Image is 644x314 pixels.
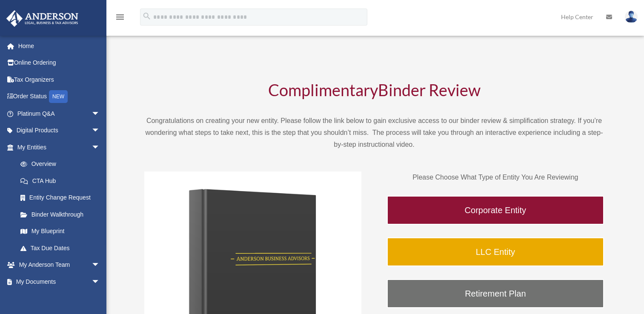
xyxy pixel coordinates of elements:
p: Congratulations on creating your new entity. Please follow the link below to gain exclusive acces... [144,115,604,151]
a: Digital Productsarrow_drop_down [6,122,113,139]
span: arrow_drop_down [92,122,109,140]
a: Binder Walkthrough [12,206,109,223]
a: My Anderson Teamarrow_drop_down [6,257,113,274]
p: Please Choose What Type of Entity You Are Reviewing [387,171,604,183]
a: Corporate Entity [387,196,604,225]
a: Online Ordering [6,54,113,71]
span: Complimentary [268,80,378,100]
a: Platinum Q&Aarrow_drop_down [6,105,113,122]
span: arrow_drop_down [92,273,109,291]
span: arrow_drop_down [92,105,109,123]
span: arrow_drop_down [92,257,109,274]
a: Retirement Plan [387,279,604,308]
a: Home [6,37,113,54]
div: NEW [49,90,68,103]
img: User Pic [625,11,638,23]
a: Overview [12,156,113,173]
span: arrow_drop_down [92,139,109,156]
a: My Blueprint [12,223,113,240]
a: CTA Hub [12,172,113,189]
a: My Entitiesarrow_drop_down [6,139,113,156]
a: Order StatusNEW [6,88,113,106]
a: Tax Due Dates [12,240,113,257]
i: menu [115,12,125,22]
a: LLC Entity [387,237,604,266]
a: My Documentsarrow_drop_down [6,273,113,290]
a: menu [115,15,125,22]
i: search [142,11,152,21]
a: Tax Organizers [6,71,113,88]
img: Anderson Advisors Platinum Portal [4,10,81,27]
a: Entity Change Request [12,189,113,206]
span: Binder Review [378,80,481,100]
